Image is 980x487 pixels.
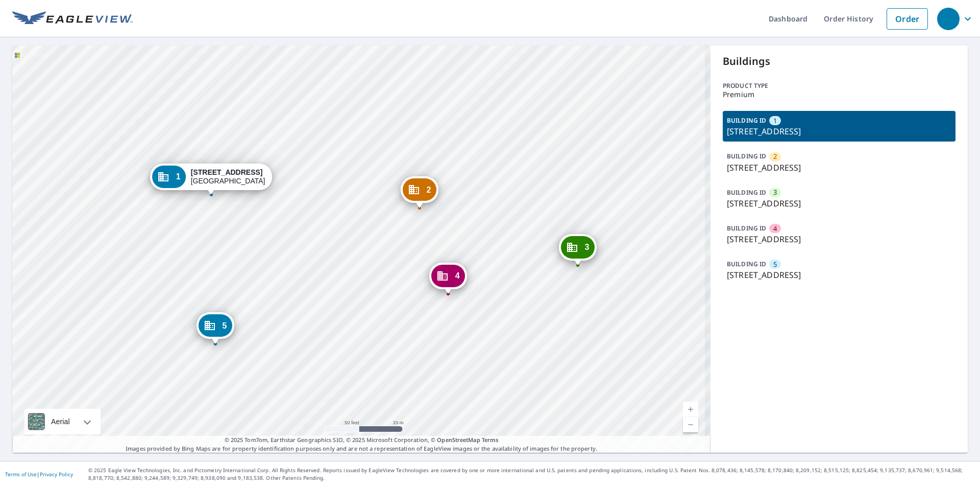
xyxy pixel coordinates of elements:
[429,263,467,294] div: Dropped pin, building 4, Commercial property, 1356 Oak View Cir Rohnert Park, CA 94928
[723,81,955,90] p: Product type
[223,322,227,330] span: 5
[887,8,928,30] a: Order
[723,54,955,69] p: Buildings
[773,260,777,269] span: 5
[5,471,73,477] p: |
[727,116,766,125] p: BUILDING ID
[5,471,37,478] a: Terms of Use
[559,234,597,266] div: Dropped pin, building 3, Commercial property, 1354 Oak View Cir Rohnert Park, CA 94928
[683,417,698,432] a: Current Level 19, Zoom Out
[191,168,265,185] div: [GEOGRAPHIC_DATA]
[773,116,777,126] span: 1
[197,312,234,344] div: Dropped pin, building 5, Commercial property, 1358 Oak View Cir Rohnert Park, CA 94928
[723,90,955,99] p: Premium
[727,125,951,137] p: [STREET_ADDRESS]
[437,436,480,444] a: OpenStreetMap
[48,409,73,434] div: Aerial
[24,409,101,434] div: Aerial
[727,269,951,281] p: [STREET_ADDRESS]
[12,11,133,27] img: EV Logo
[176,173,181,180] span: 1
[683,402,698,417] a: Current Level 19, Zoom In
[150,164,273,195] div: Dropped pin, building 1, Commercial property, 1350 Oak View Cir Rohnert Park, CA 94928
[191,168,263,176] strong: [STREET_ADDRESS]
[727,224,766,233] p: BUILDING ID
[427,186,431,194] span: 2
[773,224,777,234] span: 4
[225,436,499,445] span: © 2025 TomTom, Earthstar Geographics SIO, © 2025 Microsoft Corporation, ©
[773,152,777,161] span: 2
[727,260,766,268] p: BUILDING ID
[585,243,590,251] span: 3
[482,436,499,444] a: Terms
[773,188,777,197] span: 3
[727,161,951,174] p: [STREET_ADDRESS]
[727,197,951,210] p: [STREET_ADDRESS]
[12,436,710,453] p: Images provided by Bing Maps are for property identification purposes only and are not a represen...
[727,152,766,160] p: BUILDING ID
[727,188,766,197] p: BUILDING ID
[455,272,460,280] span: 4
[401,176,438,208] div: Dropped pin, building 2, Commercial property, 1352 Oak View Cir Rohnert Park, CA 94928
[727,233,951,245] p: [STREET_ADDRESS]
[88,467,975,482] p: © 2025 Eagle View Technologies, Inc. and Pictometry International Corp. All Rights Reserved. Repo...
[40,471,73,478] a: Privacy Policy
